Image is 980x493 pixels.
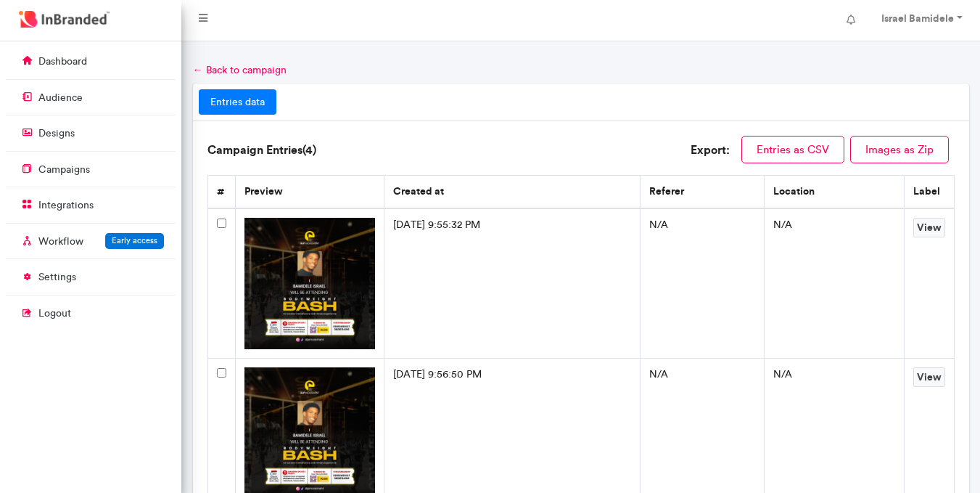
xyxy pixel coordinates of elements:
[913,367,945,387] a: View
[199,89,276,115] a: entries data
[904,176,954,208] th: label
[764,208,904,358] td: N/A
[207,143,316,157] h6: Campaign Entries( 4 )
[881,12,954,25] strong: Israel Bamidele
[38,235,83,249] p: Workflow
[913,218,945,237] a: View
[112,235,157,245] span: Early access
[235,176,384,208] th: preview
[741,136,844,163] button: Entries as CSV
[867,6,974,35] a: Israel Bamidele
[6,263,176,290] a: settings
[38,126,75,141] p: designs
[850,136,949,163] button: Images as Zip
[640,208,764,358] td: N/A
[384,176,640,208] th: created at
[691,143,741,157] h6: Export:
[38,91,83,105] p: audience
[193,64,287,76] a: ← Back to campaign
[38,54,87,69] p: dashboard
[6,227,176,255] a: WorkflowEarly access
[640,176,764,208] th: referer
[38,198,94,213] p: integrations
[6,191,176,219] a: integrations
[6,83,176,111] a: audience
[38,306,71,321] p: logout
[38,163,90,177] p: campaigns
[6,155,176,183] a: campaigns
[207,176,235,208] th: #
[384,208,640,358] td: [DATE] 9:55:32 PM
[764,176,904,208] th: location
[244,218,376,349] img: 42e62651-46e6-4f6c-8bc5-a6bf2942fc95.png
[6,119,176,147] a: designs
[15,7,113,31] img: InBranded Logo
[6,47,176,75] a: dashboard
[38,270,76,285] p: settings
